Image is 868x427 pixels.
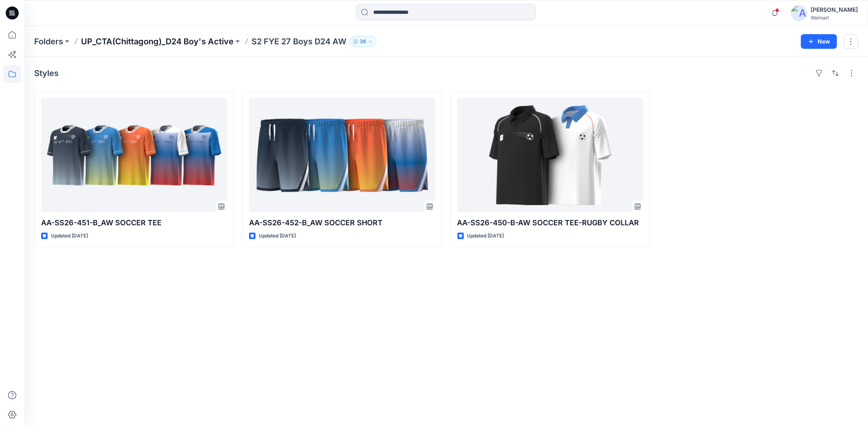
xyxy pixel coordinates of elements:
[41,217,227,229] p: AA-SS26-451-B_AW SOCCER TEE
[360,37,366,46] p: 36
[41,98,227,212] a: AA-SS26-451-B_AW SOCCER TEE
[467,232,504,240] p: Updated [DATE]
[350,36,376,47] button: 36
[457,98,643,212] a: AA-SS26-450-B-AW SOCCER TEE-RUGBY COLLAR
[811,15,858,21] div: Walmart
[249,98,435,212] a: AA-SS26-452-B_AW SOCCER SHORT
[51,232,88,240] p: Updated [DATE]
[811,5,858,15] div: [PERSON_NAME]
[801,34,837,49] button: New
[791,5,807,21] img: avatar
[34,68,59,78] h4: Styles
[259,232,296,240] p: Updated [DATE]
[81,36,234,47] a: UP_CTA(Chittagong)_D24 Boy's Active
[251,36,346,47] p: S2 FYE 27 Boys D24 AW
[457,217,643,229] p: AA-SS26-450-B-AW SOCCER TEE-RUGBY COLLAR
[34,36,63,47] a: Folders
[249,217,435,229] p: AA-SS26-452-B_AW SOCCER SHORT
